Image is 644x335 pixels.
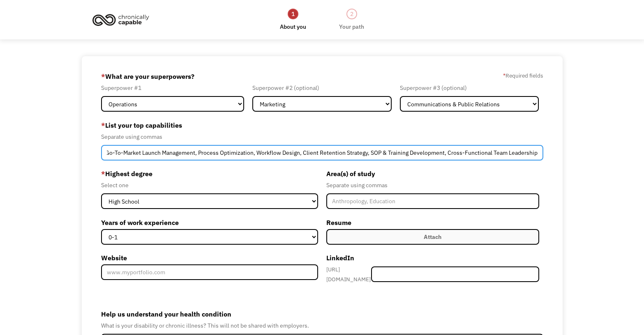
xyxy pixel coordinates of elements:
div: Superpower #2 (optional) [252,83,392,93]
div: Attach [424,232,441,242]
a: 2Your path [339,8,364,32]
div: Separate using commas [326,180,539,190]
label: Website [101,251,318,264]
label: Area(s) of study [326,167,539,180]
label: Years of work experience [101,216,318,229]
div: Superpower #3 (optional) [400,83,539,93]
div: [URL][DOMAIN_NAME] [326,264,372,284]
label: Resume [326,216,539,229]
label: Required fields [503,71,543,80]
a: 1About you [280,8,306,32]
input: Videography, photography, accounting [101,145,543,161]
div: What is your disability or chronic illness? This will not be shared with employers. [101,321,543,330]
div: Your path [339,22,364,32]
div: Superpower #1 [101,83,245,93]
div: Select one [101,180,318,190]
div: About you [280,22,306,32]
input: Anthropology, Education [326,193,539,209]
label: Help us understand your health condition [101,307,543,321]
label: List your top capabilities [101,119,543,132]
div: 1 [288,9,298,19]
label: LinkedIn [326,251,539,264]
label: Attach [326,229,539,245]
img: Chronically Capable logo [90,11,152,29]
div: 2 [346,9,357,19]
input: www.myportfolio.com [101,264,318,280]
label: What are your superpowers? [101,70,194,83]
div: Separate using commas [101,132,543,142]
label: Highest degree [101,167,318,180]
